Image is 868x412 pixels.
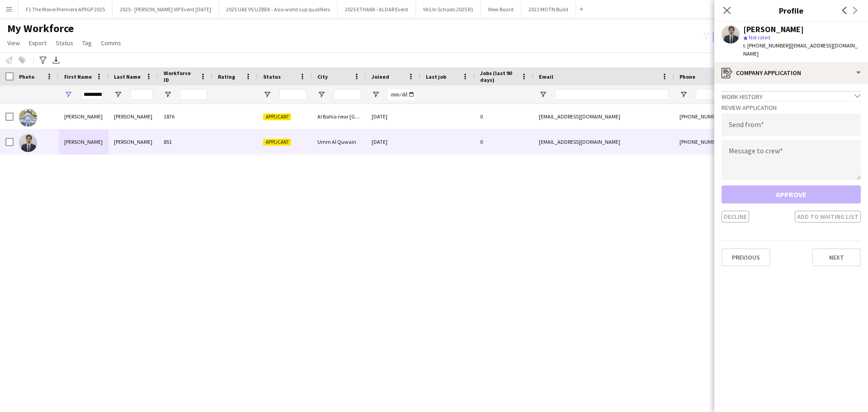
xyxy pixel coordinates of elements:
[51,55,61,66] app-action-btn: Export XLSX
[19,109,37,127] img: Saifullah Abdullah
[130,89,153,100] input: Last Name Filter Input
[521,0,576,18] button: 2021 MOTN Build
[722,248,770,266] button: Previous
[749,34,770,41] span: Not rated
[722,91,861,101] div: Work history
[713,32,758,43] button: Everyone4,038
[114,73,141,80] span: Last Name
[279,89,307,100] input: Status Filter Input
[416,0,481,18] button: YAS In Schools 2025 R1
[97,37,125,49] a: Comms
[79,37,95,49] a: Tag
[317,73,328,80] span: City
[82,39,92,47] span: Tag
[481,0,521,18] button: New Board
[714,62,868,84] div: Company application
[218,73,235,80] span: Rating
[696,89,784,100] input: Phone Filter Input
[372,73,389,80] span: Joined
[64,73,92,80] span: First Name
[158,104,212,129] div: 1876
[312,129,366,154] div: Umm Al Quwain
[533,104,674,129] div: [EMAIL_ADDRESS][DOMAIN_NAME]
[108,129,158,154] div: [PERSON_NAME]
[388,89,415,100] input: Joined Filter Input
[52,37,77,49] a: Status
[722,104,861,112] h3: Review Application
[480,70,517,83] span: Jobs (last 90 days)
[7,22,74,35] span: My Workforce
[19,134,37,152] img: Saifullah Mohammad
[812,248,861,266] button: Next
[4,37,24,49] a: View
[475,129,533,154] div: 0
[80,89,103,100] input: First Name Filter Input
[263,114,291,120] span: Applicant
[714,5,868,16] h3: Profile
[674,104,790,129] div: [PHONE_NUMBER]
[59,129,108,154] div: [PERSON_NAME]
[7,39,20,47] span: View
[164,90,172,99] button: Open Filter Menu
[56,39,73,47] span: Status
[219,0,338,18] button: 2025 UAE VS UZBEK - Asia world cup qualifiers
[555,89,669,100] input: Email Filter Input
[743,42,790,49] span: t. [PHONE_NUMBER]
[372,90,380,99] button: Open Filter Menu
[158,129,212,154] div: 851
[743,42,858,57] span: | [EMAIL_ADDRESS][DOMAIN_NAME]
[533,129,674,154] div: [EMAIL_ADDRESS][DOMAIN_NAME]
[101,39,121,47] span: Comms
[59,104,108,129] div: [PERSON_NAME]
[366,129,420,154] div: [DATE]
[679,90,688,99] button: Open Filter Menu
[426,73,446,80] span: Last job
[108,104,158,129] div: [PERSON_NAME]
[539,73,553,80] span: Email
[317,90,325,99] button: Open Filter Menu
[338,0,416,18] button: 2025 ETHARA - ALDAR Event
[19,0,113,18] button: F1 The Movie Premiere APXGP 2025
[334,89,361,100] input: City Filter Input
[19,73,34,80] span: Photo
[312,104,366,129] div: Al Bahia near [GEOGRAPHIC_DATA]
[475,104,533,129] div: 0
[679,73,695,80] span: Phone
[366,104,420,129] div: [DATE]
[64,90,72,99] button: Open Filter Menu
[180,89,207,100] input: Workforce ID Filter Input
[164,70,196,83] span: Workforce ID
[263,90,271,99] button: Open Filter Menu
[674,129,790,154] div: [PHONE_NUMBER]
[743,25,804,33] div: [PERSON_NAME]
[539,90,547,99] button: Open Filter Menu
[263,139,291,146] span: Applicant
[263,73,281,80] span: Status
[114,90,122,99] button: Open Filter Menu
[113,0,219,18] button: 2025 - [PERSON_NAME] VIP Event [DATE]
[38,55,48,66] app-action-btn: Advanced filters
[29,39,47,47] span: Export
[25,37,50,49] a: Export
